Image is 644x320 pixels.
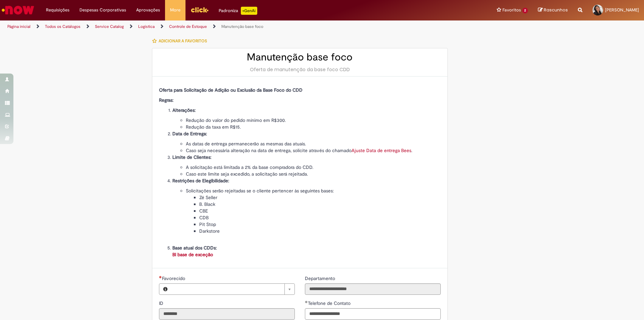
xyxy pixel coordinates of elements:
a: Manutenção base foco [221,24,263,29]
strong: Base atual dos CDDs: [172,245,217,251]
li: As datas de entrega permanecerão as mesmas das atuais. [186,140,441,147]
span: 2 [522,8,528,13]
a: Limpar campo Favorecido [171,284,294,294]
p: +GenAi [241,7,257,15]
span: More [170,7,180,13]
strong: Regras: [159,97,173,103]
ul: Trilhas de página [5,20,424,33]
li: Darkstore [199,228,441,234]
strong: Limite de Clientes: [172,154,211,160]
a: BI base de exceção [172,252,213,258]
div: Oferta de manutenção da base foco CDD [159,66,441,73]
button: Favorecido, Visualizar este registro [159,284,171,294]
span: Requisições [46,7,69,13]
span: Despesas Corporativas [79,7,126,13]
li: Redução do valor do pedido mínimo em R$300. [186,117,441,124]
li: Redução da taxa em R$15. [186,124,441,130]
li: Caso seja necessária alteração na data de entrega, solicite através do chamado . [186,147,441,154]
span: Necessários [159,276,162,278]
div: Padroniza [219,7,257,15]
span: Necessários - Favorecido [162,275,186,281]
span: Somente leitura - ID [159,300,165,306]
span: Rascunhos [544,7,568,13]
label: Somente leitura - ID [159,300,165,307]
h2: Manutenção base foco [159,52,441,63]
li: CBE [199,208,441,214]
a: Controle de Estoque [169,24,207,29]
span: Favoritos [502,7,521,13]
li: Solicitações serão rejeitadas se o cliente pertencer às seguintes bases: [186,187,441,234]
input: Departamento [305,283,441,295]
img: click_logo_yellow_360x200.png [191,5,209,15]
li: Zé Seller [199,194,441,201]
a: Logistica [138,24,155,29]
strong: Oferta para Solicitação de Adição ou Exclusão da Base Foco do CDD [159,87,303,93]
span: Adicionar a Favoritos [159,38,207,44]
span: Telefone de Contato [308,300,352,306]
li: B. Black [199,201,441,208]
img: ServiceNow [1,3,35,17]
span: Aprovações [136,7,160,13]
li: A solicitação está limitada a 2% da base compradora do CDD. [186,164,441,171]
button: Adicionar a Favoritos [152,34,211,48]
input: ID [159,308,295,320]
strong: Alterações: [172,107,196,113]
li: Pit Stop [199,221,441,228]
strong: Data de Entrega: [172,131,207,137]
a: Ajuste Data de entrega Bees [352,147,411,153]
strong: Restrições de Elegibilidade: [172,178,229,184]
a: Página inicial [7,24,31,29]
li: Caso este limite seja excedido, a solicitação será rejeitada. [186,171,441,177]
a: Service Catalog [95,24,124,29]
a: Rascunhos [538,7,568,13]
span: Obrigatório Preenchido [305,301,308,303]
span: [PERSON_NAME] [605,7,639,13]
a: Todos os Catálogos [45,24,80,29]
input: Telefone de Contato [305,308,441,320]
li: CDB [199,214,441,221]
label: Somente leitura - Departamento [305,275,336,282]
